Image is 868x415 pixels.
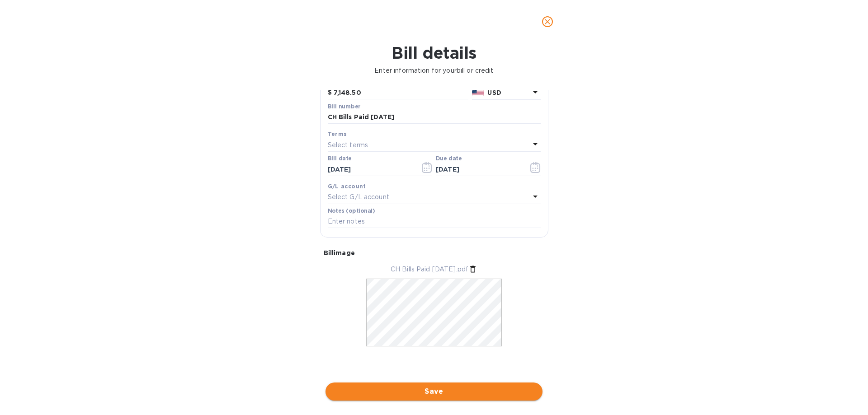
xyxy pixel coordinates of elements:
[537,11,558,33] button: close
[436,156,462,162] label: Due date
[328,215,541,228] input: Enter notes
[328,111,541,124] input: Enter bill number
[328,208,375,214] label: Notes (optional)
[436,163,521,176] input: Due date
[487,89,501,96] b: USD
[328,104,360,109] label: Bill number
[391,265,468,274] p: CH Bills Paid [DATE].pdf
[328,163,413,176] input: Select date
[328,131,347,137] b: Terms
[7,43,861,62] h1: Bill details
[328,140,368,150] p: Select terms
[328,183,366,190] b: G/L account
[334,86,468,100] input: $ Enter bill amount
[325,382,542,401] button: Save
[324,248,545,257] p: Bill image
[328,156,352,162] label: Bill date
[328,192,389,202] p: Select G/L account
[472,90,484,96] img: USD
[328,86,334,100] div: $
[7,66,861,75] p: Enter information for your bill or credit
[333,386,535,397] span: Save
